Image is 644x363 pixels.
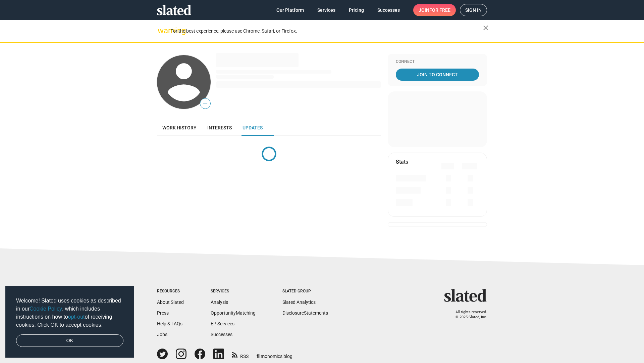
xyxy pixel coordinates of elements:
mat-card-title: Stats [396,158,408,165]
span: Join To Connect [397,69,478,81]
span: Our Platform [276,4,304,16]
a: dismiss cookie message [16,334,123,347]
a: Sign in [460,4,487,16]
a: Press [157,310,169,316]
span: Pricing [349,4,364,16]
span: Successes [377,4,400,16]
div: Services [211,289,256,294]
a: EP Services [211,321,234,326]
span: — [200,99,210,108]
mat-icon: close [482,24,490,32]
span: Interests [207,125,232,130]
div: cookieconsent [5,286,134,358]
a: Help & FAQs [157,321,182,326]
span: Sign in [465,4,482,16]
a: Pricing [343,4,369,16]
a: Jobs [157,332,167,337]
mat-icon: warning [158,27,166,35]
a: Join To Connect [396,69,479,81]
a: Slated Analytics [282,299,316,305]
a: OpportunityMatching [211,310,256,316]
span: Welcome! Slated uses cookies as described in our , which includes instructions on how to of recei... [16,297,123,329]
p: All rights reserved. © 2025 Slated, Inc. [448,310,487,320]
span: Work history [162,125,197,130]
span: for free [429,4,450,16]
span: Updates [243,125,263,130]
a: Joinfor free [413,4,456,16]
a: Successes [372,4,405,16]
span: Join [419,4,450,16]
a: Services [312,4,341,16]
span: Services [317,4,335,16]
a: Interests [202,120,237,136]
a: Our Platform [271,4,309,16]
a: DisclosureStatements [282,310,328,316]
a: Cookie Policy [30,306,62,312]
span: film [257,354,265,359]
a: About Slated [157,299,184,305]
a: RSS [232,349,249,360]
div: Connect [396,59,479,65]
div: Resources [157,289,184,294]
div: For the best experience, please use Chrome, Safari, or Firefox. [170,27,483,36]
a: opt-out [68,314,85,320]
a: Successes [211,332,232,337]
a: Updates [237,120,268,136]
a: Work history [157,120,202,136]
a: Analysis [211,299,228,305]
div: Slated Group [282,289,328,294]
a: filmonomics blog [257,348,292,360]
